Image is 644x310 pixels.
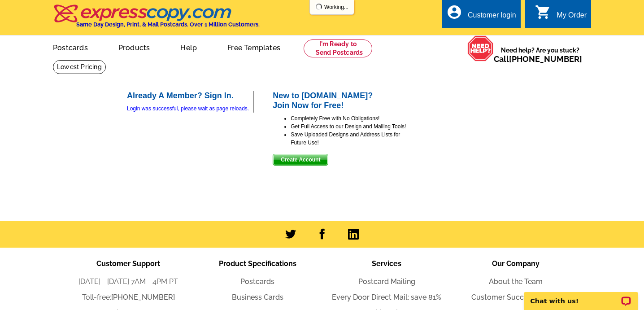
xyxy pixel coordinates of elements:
a: shopping_cart My Order [535,10,587,21]
li: Completely Free with No Obligations! [291,114,407,122]
a: Products [104,36,165,57]
iframe: LiveChat chat widget [518,282,644,310]
h4: Same Day Design, Print, & Mail Postcards. Over 1 Million Customers. [76,21,260,28]
button: Create Account [273,154,328,166]
h2: Already A Member? Sign In. [127,91,253,101]
li: Toll-free: [64,292,193,303]
li: [DATE] - [DATE] 7AM - 4PM PT [64,276,193,287]
a: Postcards [39,36,102,57]
img: loading... [315,3,322,10]
a: Postcard Mailing [358,277,415,286]
i: shopping_cart [535,4,551,20]
span: Product Specifications [219,259,296,268]
span: Customer Support [96,259,160,268]
i: account_circle [446,4,462,20]
a: Business Cards [232,293,283,301]
li: Save Uploaded Designs and Address Lists for Future Use! [291,131,407,147]
div: My Order [557,11,587,24]
a: Every Door Direct Mail: save 81% [332,293,441,301]
a: [PHONE_NUMBER] [111,293,175,301]
a: account_circle Customer login [446,10,516,21]
a: Free Templates [213,36,295,57]
a: Help [166,36,211,57]
img: help [467,35,494,61]
h2: New to [DOMAIN_NAME]? Join Now for Free! [273,91,407,110]
a: [PHONE_NUMBER] [509,54,582,64]
span: Services [372,259,401,268]
span: Our Company [492,259,540,268]
div: Login was successful, please wait as page reloads. [127,105,253,113]
div: Customer login [468,11,516,24]
li: Get Full Access to our Design and Mailing Tools! [291,122,407,131]
a: Customer Success Stories [471,293,561,301]
span: Call [494,54,582,64]
a: Same Day Design, Print, & Mail Postcards. Over 1 Million Customers. [53,11,260,28]
span: Create Account [273,154,328,165]
a: Postcards [240,277,274,286]
span: Need help? Are you stuck? [494,46,587,64]
a: About the Team [489,277,543,286]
